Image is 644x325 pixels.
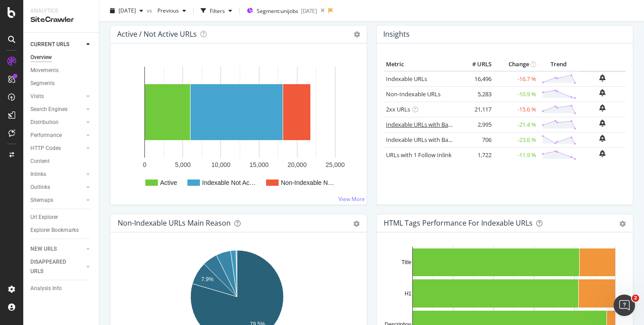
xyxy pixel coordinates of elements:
[30,183,84,192] a: Outlinks
[288,161,307,168] text: 20,000
[386,75,427,83] a: Indexable URLs
[147,7,154,14] span: vs
[599,150,606,157] div: bell-plus
[458,58,494,71] th: # URLS
[197,4,236,18] button: Filters
[160,179,177,186] text: Active
[30,131,84,140] a: Performance
[402,259,412,265] text: Title
[30,7,92,15] div: Analytics
[30,244,84,254] a: NEW URLS
[30,53,52,62] div: Overview
[30,157,93,166] a: Content
[30,66,59,75] div: Movements
[30,226,79,235] div: Explorer Bookmarks
[30,118,59,127] div: Distribution
[405,291,412,297] text: H1
[458,86,494,102] td: 5,283
[30,131,62,140] div: Performance
[202,179,256,186] text: Indexable Not Ac…
[494,58,538,71] th: Change
[494,86,538,102] td: -10.9 %
[458,132,494,147] td: 706
[326,161,345,168] text: 25,000
[458,117,494,132] td: 2,995
[538,58,579,71] th: Trend
[30,40,84,49] a: CURRENT URLS
[386,136,483,144] a: Indexable URLs with Bad Description
[154,7,179,14] span: Previous
[30,157,50,166] div: Content
[619,221,626,227] div: gear
[30,66,93,75] a: Movements
[494,132,538,147] td: -23.6 %
[30,284,93,293] a: Analysis Info
[30,183,50,192] div: Outlinks
[339,195,365,203] a: View More
[154,4,190,18] button: Previous
[614,295,635,316] iframe: Intercom live chat
[30,15,92,25] div: SiteCrawler
[250,161,269,168] text: 15,000
[30,226,93,235] a: Explorer Bookmarks
[201,276,214,282] text: 7.9%
[30,170,84,179] a: Inlinks
[494,147,538,162] td: -11.9 %
[353,221,360,227] div: gear
[386,105,410,113] a: 2xx URLs
[354,31,360,38] i: Options
[386,151,452,159] a: URLs with 1 Follow Inlink
[30,257,84,276] a: DISAPPEARED URLS
[257,7,298,15] span: Segment: unijobs
[599,74,606,81] div: bell-plus
[30,257,76,276] div: DISAPPEARED URLS
[599,89,606,96] div: bell-plus
[384,218,533,227] div: HTML Tags Performance for Indexable URLs
[30,213,58,222] div: Url Explorer
[30,118,84,127] a: Distribution
[30,40,69,49] div: CURRENT URLS
[632,295,639,302] span: 2
[143,161,147,168] text: 0
[30,144,84,153] a: HTTP Codes
[30,105,68,114] div: Search Engines
[30,244,57,254] div: NEW URLS
[118,218,231,227] div: Non-Indexable URLs Main Reason
[30,79,55,88] div: Segments
[30,144,61,153] div: HTTP Codes
[281,179,334,186] text: Non-Indexable N…
[30,196,84,205] a: Sitemaps
[599,120,606,127] div: bell-plus
[30,92,84,101] a: Visits
[243,4,317,18] button: Segment:unijobs[DATE]
[458,71,494,87] td: 16,496
[599,104,606,111] div: bell-plus
[30,284,62,293] div: Analysis Info
[106,4,147,18] button: [DATE]
[458,102,494,117] td: 21,117
[30,92,44,101] div: Visits
[30,196,53,205] div: Sitemaps
[386,90,441,98] a: Non-Indexable URLs
[118,58,356,197] svg: A chart.
[30,213,93,222] a: Url Explorer
[175,161,191,168] text: 5,000
[458,147,494,162] td: 1,722
[117,28,197,40] h4: Active / Not Active URLs
[384,58,458,71] th: Metric
[30,105,84,114] a: Search Engines
[30,79,93,88] a: Segments
[386,120,461,128] a: Indexable URLs with Bad H1
[494,71,538,87] td: -16.7 %
[30,170,46,179] div: Inlinks
[599,135,606,142] div: bell-plus
[301,7,317,15] div: [DATE]
[30,53,93,62] a: Overview
[383,28,410,40] h4: Insights
[494,117,538,132] td: -21.4 %
[210,7,225,14] div: Filters
[119,7,136,14] span: 2025 Jun. 13th
[494,102,538,117] td: -15.6 %
[211,161,230,168] text: 10,000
